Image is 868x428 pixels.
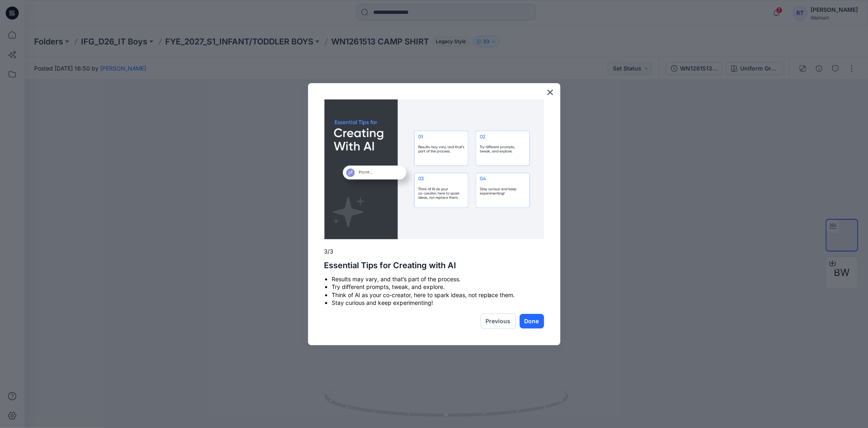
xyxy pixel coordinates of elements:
[332,291,544,299] li: Think of AI as your co-creator, here to spark ideas, not replace them.
[332,283,544,291] li: Try different prompts, tweak, and explore.
[324,260,544,270] h2: Essential Tips for Creating with AI
[332,299,544,307] li: Stay curious and keep experimenting!
[547,86,554,99] button: Close
[324,247,544,256] p: 3/3
[481,313,516,329] button: Previous
[332,275,544,283] li: Results may vary, and that’s part of the process.
[520,314,544,329] button: Done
